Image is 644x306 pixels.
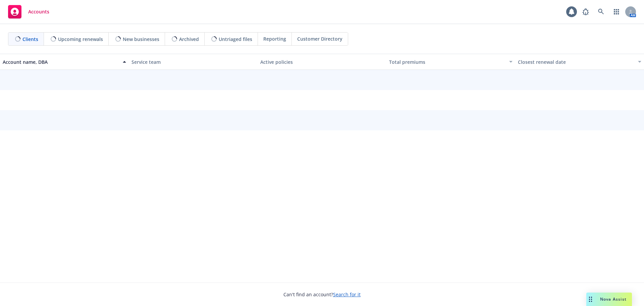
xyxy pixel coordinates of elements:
a: Accounts [5,2,52,21]
button: Active policies [258,54,386,70]
a: Search [594,5,608,18]
a: Switch app [610,5,623,18]
span: Clients [22,36,38,43]
span: Untriaged files [219,36,252,43]
div: Closest renewal date [518,58,634,65]
div: Service team [131,58,255,65]
button: Service team [129,54,258,70]
button: Total premiums [386,54,515,70]
span: Customer Directory [297,35,342,42]
div: Account name, DBA [3,58,119,65]
button: Closest renewal date [515,54,644,70]
div: Active policies [260,58,384,65]
button: Nova Assist [586,293,632,306]
span: Archived [179,36,199,43]
div: Total premiums [389,58,505,65]
a: Search for it [333,291,361,298]
span: Nova Assist [600,296,627,302]
a: Report a Bug [579,5,592,18]
span: Reporting [263,35,286,42]
span: Can't find an account? [283,291,361,298]
span: New businesses [123,36,159,43]
span: Upcoming renewals [58,36,103,43]
span: Accounts [28,9,49,14]
div: Drag to move [586,293,595,306]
